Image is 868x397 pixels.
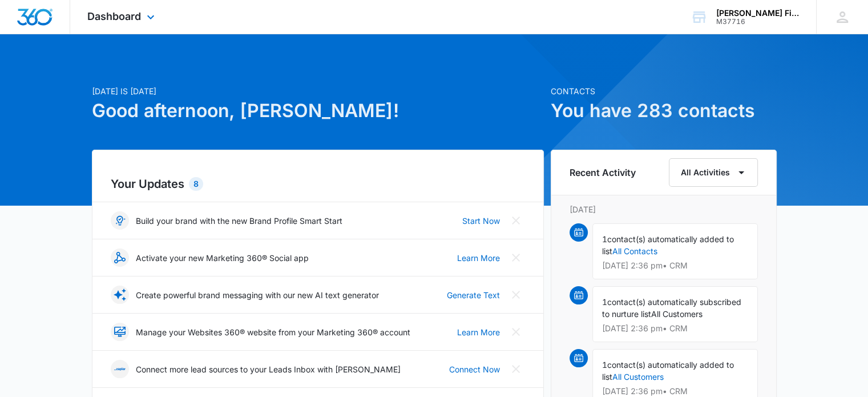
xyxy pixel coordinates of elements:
[612,246,657,256] a: All Contacts
[612,372,664,382] a: All Customers
[570,166,636,179] h6: Recent Activity
[602,297,607,307] span: 1
[716,9,800,18] div: account name
[602,234,734,256] span: contact(s) automatically added to list
[462,215,500,227] a: Start Now
[136,363,401,375] p: Connect more lead sources to your Leads Inbox with [PERSON_NAME]
[189,177,203,191] div: 8
[551,97,777,125] h1: You have 283 contacts
[136,289,379,301] p: Create powerful brand messaging with our new AI text generator
[602,297,741,319] span: contact(s) automatically subscribed to nurture list
[111,175,525,193] h2: Your Updates
[92,97,544,125] h1: Good afternoon, [PERSON_NAME]!
[507,360,525,378] button: Close
[507,248,525,267] button: Close
[136,326,410,338] p: Manage your Websites 360® website from your Marketing 360® account
[551,85,777,97] p: Contacts
[716,18,800,26] div: account id
[507,323,525,341] button: Close
[136,215,342,227] p: Build your brand with the new Brand Profile Smart Start
[602,324,748,332] p: [DATE] 2:36 pm • CRM
[447,289,500,301] a: Generate Text
[457,326,500,338] a: Learn More
[449,363,500,375] a: Connect Now
[507,286,525,304] button: Close
[507,211,525,230] button: Close
[602,262,748,270] p: [DATE] 2:36 pm • CRM
[87,10,141,22] span: Dashboard
[602,234,607,244] span: 1
[602,360,607,370] span: 1
[669,158,758,187] button: All Activities
[602,360,734,382] span: contact(s) automatically added to list
[651,309,703,319] span: All Customers
[457,252,500,264] a: Learn More
[602,387,748,395] p: [DATE] 2:36 pm • CRM
[92,85,544,97] p: [DATE] is [DATE]
[136,252,309,264] p: Activate your new Marketing 360® Social app
[570,203,758,215] p: [DATE]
